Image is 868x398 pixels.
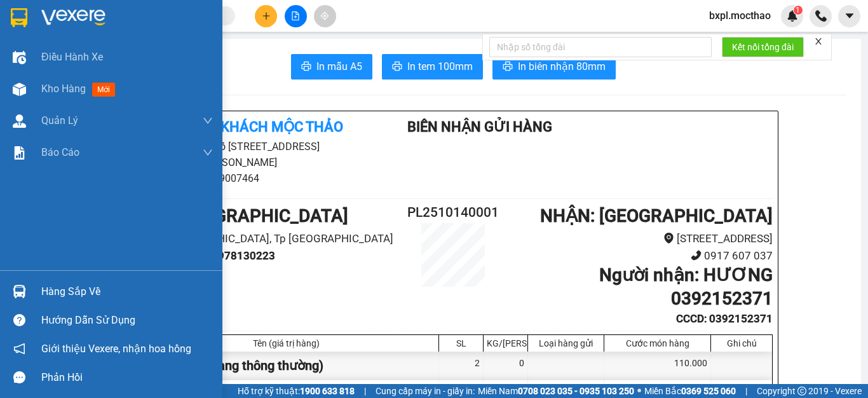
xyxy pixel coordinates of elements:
[291,54,372,79] button: printerIn mẫu A5
[838,5,860,27] button: caret-down
[607,338,707,348] div: Cước món hàng
[604,352,711,380] div: 110.000
[13,343,25,355] span: notification
[41,368,213,387] div: Phản hồi
[407,119,552,135] b: Biên Nhận Gửi Hàng
[518,58,606,74] span: In biên nhận 80mm
[663,233,674,244] span: environment
[644,384,736,398] span: Miền Bắc
[134,352,439,380] div: 1 SỌT+1TX (Hàng thông thường)
[238,384,355,398] span: Hỗ trợ kỹ thuật:
[506,247,773,264] li: 0917 607 037
[732,40,794,54] span: Kết nối tổng đài
[676,312,773,325] b: CCCD : 0392152371
[41,311,213,330] div: Hướng dẫn sử dụng
[41,282,213,301] div: Hàng sắp về
[133,205,348,226] b: GỬI : [GEOGRAPHIC_DATA]
[506,230,773,247] li: [STREET_ADDRESS]
[13,83,26,96] img: warehouse-icon
[301,61,311,73] span: printer
[203,148,213,158] span: down
[291,11,300,20] span: file-add
[41,83,86,95] span: Kho hàng
[364,384,366,398] span: |
[376,384,475,398] span: Cung cấp máy in - giấy in:
[133,170,370,186] li: 19007464
[691,250,702,261] span: phone
[722,37,804,57] button: Kết nối tổng đài
[815,10,827,22] img: phone-icon
[13,51,26,64] img: warehouse-icon
[531,338,600,348] div: Loại hàng gửi
[41,49,103,65] span: Điều hành xe
[13,146,26,160] img: solution-icon
[787,10,798,22] img: icon-new-feature
[41,341,191,357] span: Giới thiệu Vexere, nhận hoa hồng
[41,113,78,128] span: Quản Lý
[13,314,25,326] span: question-circle
[11,8,27,27] img: logo-vxr
[699,8,781,24] span: bxpl.mocthao
[201,119,343,135] b: Xe khách Mộc Thảo
[300,386,355,396] strong: 1900 633 818
[13,371,25,383] span: message
[407,58,473,74] span: In tem 100mm
[794,6,803,15] sup: 1
[392,61,402,73] span: printer
[262,11,271,20] span: plus
[400,202,506,223] h2: PL2510140001
[285,5,307,27] button: file-add
[599,264,773,308] b: Người nhận : HƯƠNG 0392152371
[484,352,528,380] div: 0
[797,387,806,395] span: copyright
[518,386,634,396] strong: 0708 023 035 - 0935 103 250
[133,139,370,170] li: Số [STREET_ADDRESS][PERSON_NAME]
[492,54,616,79] button: printerIn biên nhận 80mm
[503,61,513,73] span: printer
[203,116,213,126] span: down
[314,5,336,27] button: aim
[316,58,362,74] span: In mẫu A5
[442,338,480,348] div: SL
[714,338,769,348] div: Ghi chú
[320,11,329,20] span: aim
[478,384,634,398] span: Miền Nam
[13,285,26,298] img: warehouse-icon
[844,10,855,22] span: caret-down
[681,386,736,396] strong: 0369 525 060
[133,230,400,247] li: 1A, [GEOGRAPHIC_DATA], Tp [GEOGRAPHIC_DATA]
[540,205,773,226] b: NHẬN : [GEOGRAPHIC_DATA]
[382,54,483,79] button: printerIn tem 100mm
[637,388,641,394] span: ⚪️
[13,114,26,128] img: warehouse-icon
[796,6,800,15] span: 1
[814,37,823,46] span: close
[92,83,115,97] span: mới
[489,37,712,57] input: Nhập số tổng đài
[41,144,79,160] span: Báo cáo
[137,338,435,348] div: Tên (giá trị hàng)
[487,338,524,348] div: KG/[PERSON_NAME]
[439,352,484,380] div: 2
[745,384,747,398] span: |
[255,5,277,27] button: plus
